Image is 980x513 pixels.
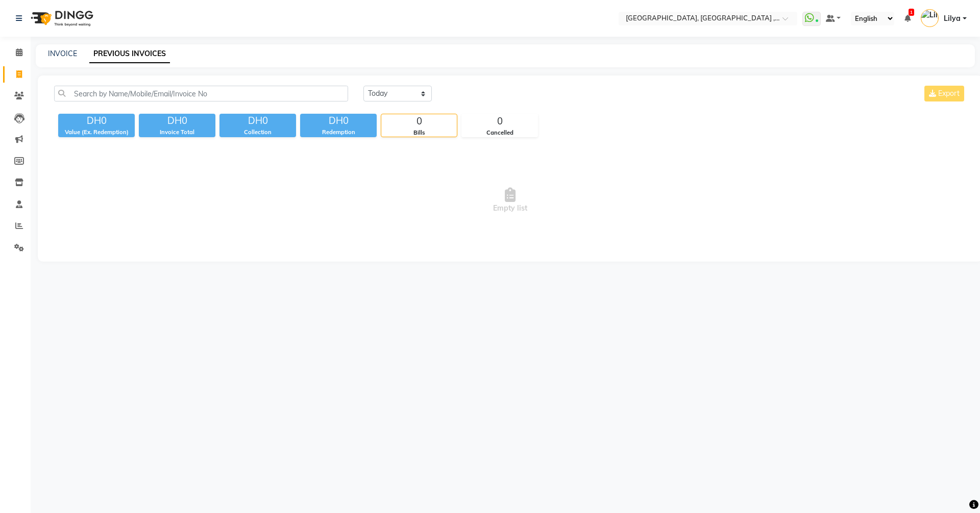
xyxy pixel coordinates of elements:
[300,114,377,128] div: DH0
[54,149,966,251] span: Empty list
[381,129,457,137] div: Bills
[909,9,914,16] span: 1
[944,13,961,24] span: Lilya
[54,86,348,101] input: Search by Name/Mobile/Email/Invoice No
[48,49,77,58] a: INVOICE
[300,128,377,137] div: Redemption
[58,114,135,128] div: DH0
[139,128,215,137] div: Invoice Total
[462,129,537,137] div: Cancelled
[89,45,170,63] a: PREVIOUS INVOICES
[58,128,135,137] div: Value (Ex. Redemption)
[219,128,296,137] div: Collection
[462,114,537,129] div: 0
[26,4,96,33] img: logo
[139,114,215,128] div: DH0
[219,114,296,128] div: DH0
[921,9,939,27] img: Lilya
[381,114,457,129] div: 0
[904,14,911,23] a: 1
